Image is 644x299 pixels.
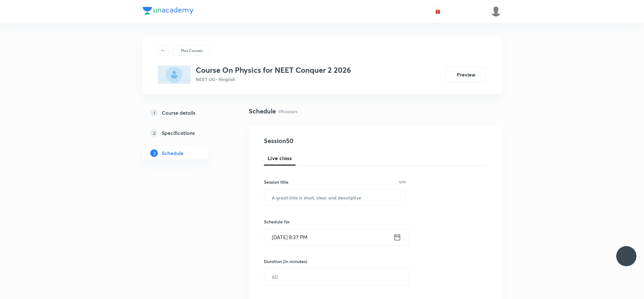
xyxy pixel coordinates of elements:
h4: Session 50 [264,136,379,146]
img: UNACADEMY [491,6,501,17]
input: A great title is short, clear and descriptive [264,189,406,205]
p: 1 [150,109,158,117]
p: Plus Courses [181,48,203,53]
h5: Schedule [162,149,183,157]
h5: Specifications [162,129,195,137]
h6: Duration (in minutes) [264,258,307,265]
h6: Session title [264,179,289,185]
p: 0/99 [399,181,406,184]
img: 830884EB-1C8E-4EE2-B266-423B7D736E9B_plus.png [158,66,191,84]
p: NEET UG • Hinglish [196,76,351,83]
a: 1Course details [143,106,229,119]
button: avatar [433,6,443,16]
img: Company Logo [143,7,194,14]
img: ttu [623,252,630,260]
a: Company Logo [143,7,194,16]
button: Preview [446,67,486,82]
h5: Course details [162,109,195,117]
h6: Schedule for [264,218,406,225]
h3: Course On Physics for NEET Conquer 2 2026 [196,66,351,75]
a: 2Specifications [143,127,229,139]
h4: Schedule [249,106,276,116]
span: Live class [268,154,292,162]
p: 2 [150,129,158,137]
p: 49 classes [278,108,297,115]
img: avatar [435,9,441,14]
p: 3 [150,149,158,157]
input: 60 [264,269,409,285]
